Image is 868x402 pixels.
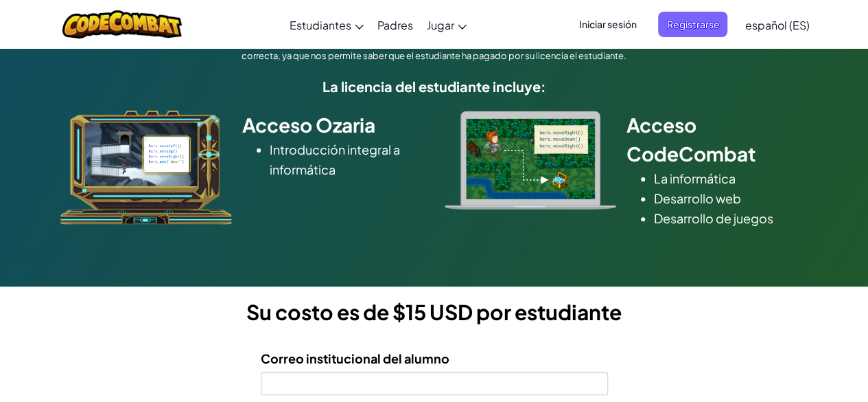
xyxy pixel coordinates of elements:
img: ozaria_acodus.png [60,111,232,225]
span: Jugar [427,18,454,32]
span: español (ES) [744,18,809,32]
button: Registrarse [658,12,727,37]
li: La informática [654,168,808,188]
span: Estudiantes [290,18,351,32]
img: CodeCombat logo [62,10,183,38]
label: Correo institucional del alumno [261,348,449,368]
a: Jugar [420,6,473,43]
button: Iniciar sesión [570,12,644,37]
a: Padres [371,6,420,43]
h2: Acceso CodeCombat [626,111,808,168]
li: Introducción integral a informática [270,139,424,179]
a: Estudiantes [283,6,371,43]
h5: La licencia del estudiante incluye: [57,76,812,97]
a: español (ES) [738,6,816,43]
li: Desarrollo web [654,188,808,208]
li: Desarrollo de juegos [654,208,808,228]
h2: Acceso Ozaria [242,111,424,139]
img: type_real_code.png [445,111,616,210]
